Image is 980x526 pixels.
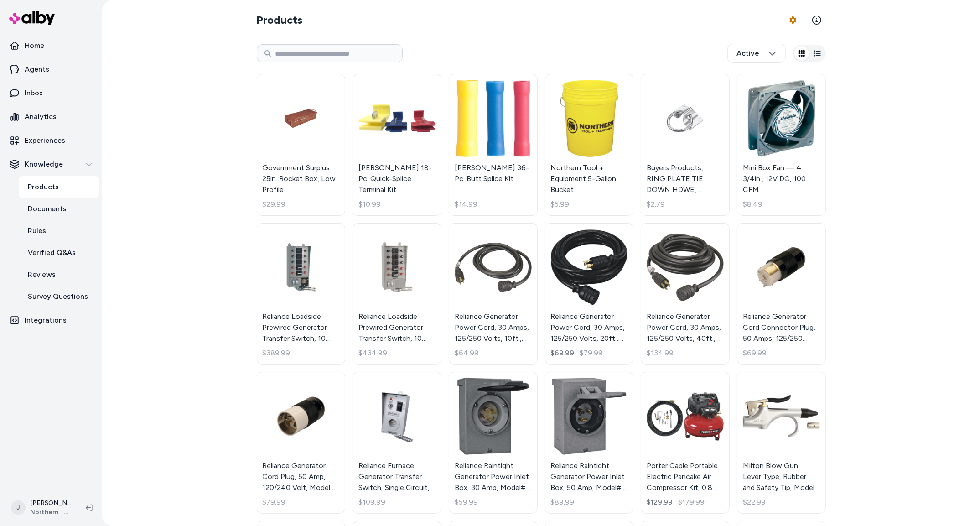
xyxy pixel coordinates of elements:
a: Survey Questions [19,286,99,307]
p: Survey Questions [28,291,88,302]
p: Home [25,40,44,51]
p: Reviews [28,269,56,280]
p: Experiences [25,135,65,146]
a: Verified Q&As [19,242,99,264]
a: Reliance Loadside Prewired Generator Transfer Switch, 10 Circuits, 125/250 Volts, 30 Amps, 7,500 ... [257,223,346,365]
a: Reliance Furnace Generator Transfer Switch, Single Circuit, Model# TF151Reliance Furnace Generato... [353,372,441,514]
a: Reliance Raintight Generator Power Inlet Box, 30 Amp, Model# PB30Reliance Raintight Generator Pow... [449,372,538,514]
h2: Products [257,13,303,27]
a: Milton Blow Gun, Lever Type, Rubber and Safety Tip, Model# S-148Milton Blow Gun, Lever Type, Rubb... [737,372,826,514]
a: Inbox [4,82,99,104]
a: Mini Box Fan — 4 3/4in., 12V DC, 100 CFMMini Box Fan — 4 3/4in., 12V DC, 100 CFM$8.49 [737,74,826,216]
a: Rules [19,220,99,242]
p: Documents [28,203,67,214]
a: Agents [4,58,99,80]
p: [PERSON_NAME] [30,499,71,508]
span: J [11,500,26,515]
a: Reliance Generator Power Cord, 30 Amps, 125/250 Volts, 20ft., Model# PC3020Reliance Generator Pow... [545,223,634,365]
button: J[PERSON_NAME]Northern Tool [5,493,78,522]
a: Gardner Bender 36-Pc. Butt Splice Kit[PERSON_NAME] 36-Pc. Butt Splice Kit$14.99 [449,74,538,216]
button: Knowledge [4,153,99,175]
img: alby Logo [9,11,55,25]
a: Buyers Products, RING PLATE TIE DOWN HDWE, Diameter 1.97 in, Model# B33Buyers Products, RING PLAT... [641,74,730,216]
p: Analytics [25,111,57,122]
a: Reliance Generator Power Cord, 30 Amps, 125/250 Volts, 40ft., Model# PC3040Reliance Generator Pow... [641,223,730,365]
a: Porter Cable Portable Electric Pancake Air Compressor Kit, 0.8 HP, 6-Gallon, 2.6 CFM, Model# C200... [641,372,730,514]
a: Home [4,35,99,57]
a: Experiences [4,130,99,151]
a: Northern Tool + Equipment 5-Gallon BucketNorthern Tool + Equipment 5-Gallon Bucket$5.99 [545,74,634,216]
a: Gardner Bender 18-Pc. Quick-Splice Terminal Kit[PERSON_NAME] 18-Pc. Quick-Splice Terminal Kit$10.99 [353,74,441,216]
p: Knowledge [25,159,63,170]
a: Reviews [19,264,99,286]
p: Verified Q&As [28,247,76,258]
p: Rules [28,225,46,236]
button: Active [727,44,786,63]
a: Government Surplus 25in. Rocket Box, Low ProfileGovernment Surplus 25in. Rocket Box, Low Profile$... [257,74,346,216]
a: Reliance Loadside Prewired Generator Transfer Switch, 10 Circuits, 125/250 Volts, 50 Amps, 12,500... [353,223,441,365]
a: Integrations [4,309,99,331]
span: Northern Tool [30,508,71,517]
p: Agents [25,64,49,75]
a: Reliance Generator Cord Connector Plug, 50 Amps, 125/250 Volts, Model# L550CReliance Generator Co... [737,223,826,365]
a: Reliance Raintight Generator Power Inlet Box, 50 Amp, Model# PB50Reliance Raintight Generator Pow... [545,372,634,514]
a: Products [19,176,99,198]
a: Documents [19,198,99,220]
p: Inbox [25,88,43,99]
a: Reliance Generator Cord Plug, 50 Amp, 120/240 Volt, Model# L550PReliance Generator Cord Plug, 50 ... [257,372,346,514]
a: Analytics [4,106,99,128]
a: Reliance Generator Power Cord, 30 Amps, 125/250 Volts, 10ft., Model# PC3010Reliance Generator Pow... [449,223,538,365]
p: Products [28,182,59,193]
p: Integrations [25,315,67,326]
